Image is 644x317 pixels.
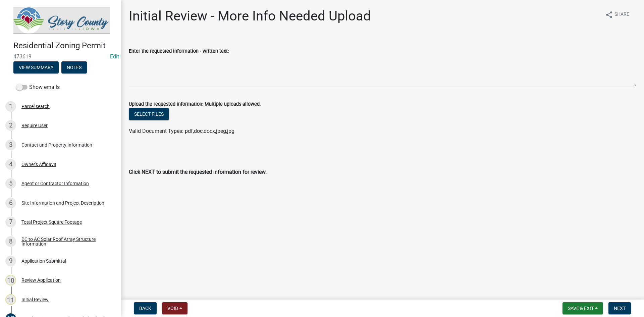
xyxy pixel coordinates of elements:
[61,65,87,70] wm-modal-confirm: Notes
[21,278,61,282] div: Review Application
[167,306,178,311] span: Void
[129,108,169,120] button: Select files
[5,178,16,189] div: 5
[21,259,66,263] div: Application Submittal
[568,306,594,311] span: Save & Exit
[562,302,603,314] button: Save & Exit
[21,143,92,147] div: Contact and Property Information
[21,162,56,167] div: Owner's Affidavit
[129,128,234,134] span: Valid Document Types: pdf,doc,docx,jpeg,jpg
[5,198,16,208] div: 6
[129,8,371,24] h1: Initial Review - More Info Needed Upload
[162,302,187,314] button: Void
[5,159,16,170] div: 4
[13,7,110,34] img: Story County, Iowa
[129,169,267,175] strong: Click NEXT to submit the requested information for review.
[110,53,119,60] a: Edit
[21,104,50,109] div: Parcel search
[5,140,16,150] div: 3
[5,217,16,227] div: 7
[134,302,157,314] button: Back
[21,123,48,128] div: Require User
[21,201,104,205] div: Site Information and Project Description
[614,11,629,19] span: Share
[13,61,59,73] button: View Summary
[61,61,87,73] button: Notes
[608,302,631,314] button: Next
[600,8,635,21] button: shareShare
[139,306,151,311] span: Back
[5,256,16,266] div: 9
[129,49,229,54] label: Enter the requested information - written text:
[5,101,16,112] div: 1
[13,53,107,60] span: 473619
[13,65,59,70] wm-modal-confirm: Summary
[110,53,119,60] wm-modal-confirm: Edit Application Number
[13,41,115,51] h4: Residential Zoning Permit
[129,102,261,107] label: Upload the requested information: Multiple uploads allowed.
[614,306,626,311] span: Next
[21,237,110,246] div: DC to AC Solar Roof Array Structure Information
[21,297,49,302] div: Initial Review
[16,83,60,91] label: Show emails
[5,294,16,305] div: 11
[5,236,16,247] div: 8
[5,120,16,131] div: 2
[5,275,16,285] div: 10
[21,181,89,186] div: Agent or Contractor Information
[605,11,613,19] i: share
[21,220,82,224] div: Total Project Square Footage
